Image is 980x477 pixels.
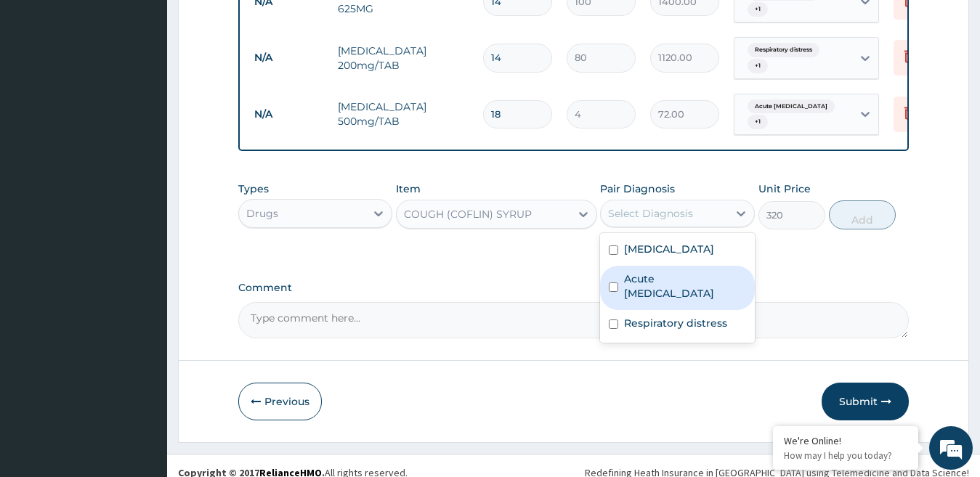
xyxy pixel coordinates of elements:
[784,434,907,447] div: We're Online!
[396,182,421,196] label: Item
[331,92,476,136] td: [MEDICAL_DATA] 500mg/TAB
[758,182,811,196] label: Unit Price
[247,44,331,71] td: N/A
[238,183,269,195] label: Types
[247,101,331,128] td: N/A
[27,73,59,109] img: d_794563401_company_1708531726252_794563401
[784,449,907,462] p: How may I help you today?
[829,200,896,229] button: Add
[748,115,768,129] span: + 1
[748,59,768,73] span: + 1
[748,99,835,114] span: Acute [MEDICAL_DATA]
[238,282,910,294] label: Comment
[238,7,273,42] div: Minimize live chat window
[76,81,244,100] div: Chat with us now
[600,182,675,196] label: Pair Diagnosis
[624,272,746,301] label: Acute [MEDICAL_DATA]
[404,207,532,221] div: COUGH (COFLIN) SYRUP
[624,316,727,330] label: Respiratory distress
[238,383,322,420] button: Previous
[608,206,693,221] div: Select Diagnosis
[246,206,278,221] div: Drugs
[822,383,909,420] button: Submit
[748,43,819,57] span: Respiratory distress
[624,242,714,256] label: [MEDICAL_DATA]
[7,320,277,371] textarea: Type your message and hit 'Enter'
[84,144,201,291] span: We're online!
[748,2,768,17] span: + 1
[331,36,476,80] td: [MEDICAL_DATA] 200mg/TAB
